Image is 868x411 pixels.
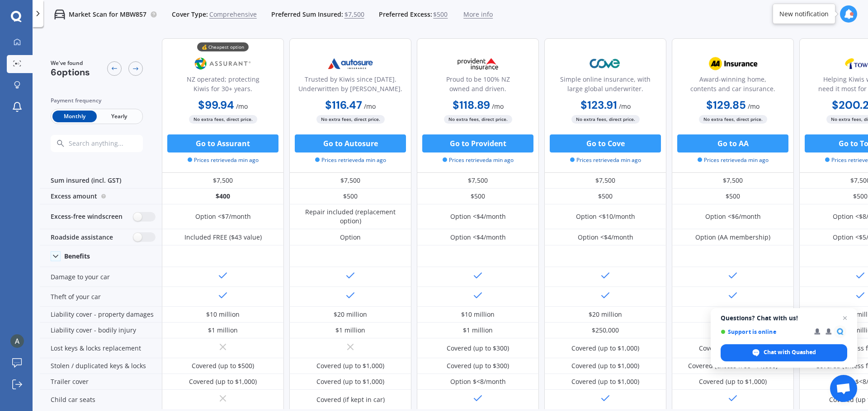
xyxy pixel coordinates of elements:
[672,173,794,189] div: $7,500
[316,377,384,386] div: Covered (up to $1,000)
[580,98,617,112] b: $123.91
[188,156,259,164] span: Prices retrieved a min ago
[453,98,490,112] b: $118.89
[571,361,639,370] div: Covered (up to $1,000)
[97,111,141,122] span: Yearly
[162,189,284,204] div: $400
[364,102,376,111] span: / mo
[295,134,406,152] button: Go to Autosure
[40,390,162,410] div: Child car seats
[296,208,405,226] div: Repair included (replacement option)
[450,212,506,221] div: Option <$4/month
[206,310,240,319] div: $10 million
[695,233,770,242] div: Option (AA membership)
[184,233,262,242] div: Included FREE ($43 value)
[699,115,767,124] span: No extra fees, direct price.
[195,212,251,221] div: Option <$7/month
[40,229,162,245] div: Roadside assistance
[40,307,162,323] div: Liability cover - property damages
[578,233,633,242] div: Option <$4/month
[447,344,509,353] div: Covered (up to $300)
[570,156,641,164] span: Prices retrieved a min ago
[297,74,404,97] div: Trusted by Kiwis since [DATE]. Underwritten by [PERSON_NAME].
[433,10,448,19] span: $500
[463,10,493,19] span: More info
[344,10,364,19] span: $7,500
[764,348,816,356] span: Chat with Quashed
[552,74,659,97] div: Simple online insurance, with large global underwriter.
[830,375,857,402] div: Open chat
[748,102,759,111] span: / mo
[448,52,508,75] img: Provident.png
[379,10,432,19] span: Preferred Excess:
[51,66,90,78] span: 6 options
[40,338,162,358] div: Lost keys & locks replacement
[289,189,411,204] div: $500
[334,310,367,319] div: $20 million
[325,98,362,112] b: $116.47
[576,212,635,221] div: Option <$10/month
[779,9,829,18] div: New notification
[698,156,769,164] span: Prices retrieved a min ago
[69,10,146,19] p: Market Scan for MBW857
[417,189,539,204] div: $500
[703,52,763,75] img: AA.webp
[271,10,343,19] span: Preferred Sum Insured:
[40,323,162,338] div: Liability cover - bodily injury
[447,361,509,370] div: Covered (up to $300)
[443,156,514,164] span: Prices retrieved a min ago
[571,344,639,353] div: Covered (up to $1,000)
[10,334,24,348] img: ACg8ocKHai2wXZJhk5sO43_RTbacgoUfzu4rAOfMfBCKgKtPZurg5g=s96-c
[450,377,506,386] div: Option $<8/month
[208,326,238,335] div: $1 million
[544,189,666,204] div: $500
[340,233,361,242] div: Option
[550,134,661,152] button: Go to Cove
[315,156,386,164] span: Prices retrieved a min ago
[192,361,254,370] div: Covered (up to $500)
[705,212,761,221] div: Option <$6/month
[492,102,504,111] span: / mo
[699,344,767,353] div: Covered (up to $1,000)
[589,310,622,319] div: $20 million
[461,310,495,319] div: $10 million
[189,377,257,386] div: Covered (up to $1,000)
[463,326,493,335] div: $1 million
[197,42,249,51] div: 💰 Cheapest option
[417,173,539,189] div: $7,500
[40,189,162,204] div: Excess amount
[198,98,234,112] b: $99.94
[335,326,365,335] div: $1 million
[40,287,162,307] div: Theft of your car
[162,173,284,189] div: $7,500
[422,134,533,152] button: Go to Provident
[170,74,276,97] div: NZ operated; protecting Kiwis for 30+ years.
[40,374,162,390] div: Trailer cover
[289,173,411,189] div: $7,500
[316,395,385,404] div: Covered (if kept in car)
[193,52,253,75] img: Assurant.png
[619,102,631,111] span: / mo
[51,96,143,105] div: Payment frequency
[576,52,635,75] img: Cove.webp
[68,139,160,148] input: Search anything...
[172,10,208,19] span: Cover Type:
[699,377,767,386] div: Covered (up to $1,000)
[425,74,531,97] div: Proud to be 100% NZ owned and driven.
[544,173,666,189] div: $7,500
[209,10,257,19] span: Comprehensive
[571,115,640,124] span: No extra fees, direct price.
[54,9,65,20] img: car.f15378c7a67c060ca3f3.svg
[40,204,162,229] div: Excess-free windscreen
[450,233,506,242] div: Option <$4/month
[679,74,786,97] div: Award-winning home, contents and car insurance.
[571,377,639,386] div: Covered (up to $1,000)
[52,111,97,122] span: Monthly
[167,134,278,152] button: Go to Assurant
[51,59,90,67] span: We've found
[840,313,850,323] span: Close chat
[688,361,778,370] div: Covered (excess free <$1,000)
[721,314,847,322] span: Questions? Chat with us!
[189,115,257,124] span: No extra fees, direct price.
[40,173,162,189] div: Sum insured (incl. GST)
